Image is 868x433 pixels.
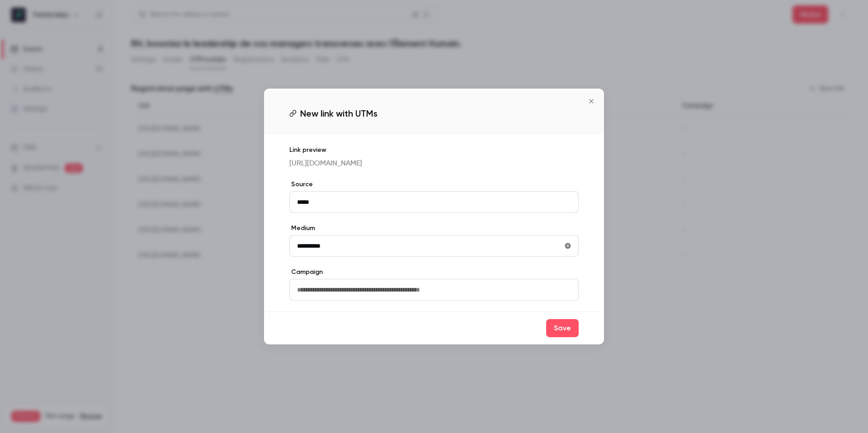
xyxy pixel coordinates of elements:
button: utmMedium [561,239,575,253]
button: Save [546,319,579,337]
p: [URL][DOMAIN_NAME] [289,158,579,169]
label: Source [289,180,579,189]
label: Campaign [289,268,579,277]
label: Medium [289,224,579,233]
p: Link preview [289,146,579,155]
button: Close [582,92,600,110]
span: New link with UTMs [300,107,377,120]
